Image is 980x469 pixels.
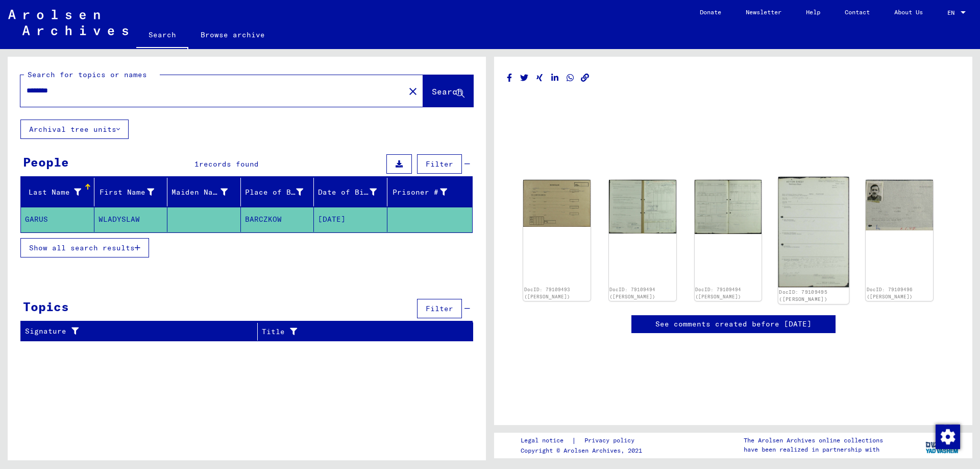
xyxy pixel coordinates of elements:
[504,72,515,84] button: Share on Facebook
[25,323,260,340] div: Signature
[23,297,69,316] div: Topics
[167,178,241,206] mat-header-cell: Maiden Name
[199,159,259,169] span: records found
[25,187,81,198] div: Last Name
[314,207,387,232] mat-cell: [DATE]
[695,287,741,299] a: DocID: 79109494 ([PERSON_NAME])
[262,326,453,337] div: Title
[936,425,960,449] img: Change consent
[923,432,962,458] img: yv_logo.png
[521,435,647,446] div: |
[744,436,883,445] p: The Arolsen Archives online collections
[8,10,128,35] img: Arolsen_neg.svg
[550,72,560,84] button: Share on LinkedIn
[25,184,94,200] div: Last Name
[171,184,240,200] div: Maiden Name
[29,243,135,252] span: Show all search results
[609,287,655,299] a: DocID: 79109494 ([PERSON_NAME])
[576,435,647,446] a: Privacy policy
[99,187,155,198] div: First Name
[194,159,199,169] span: 1
[262,323,463,340] div: Title
[947,9,959,16] span: EN
[423,75,473,107] button: Search
[241,178,314,206] mat-header-cell: Place of Birth
[426,159,453,169] span: Filter
[778,177,849,288] img: 001.jpg
[314,178,387,206] mat-header-cell: Date of Birth
[136,22,188,49] a: Search
[245,187,304,198] div: Place of Birth
[99,184,167,200] div: First Name
[523,180,591,226] img: 001.jpg
[521,435,572,446] a: Legal notice
[426,304,453,313] span: Filter
[521,446,647,455] p: Copyright © Arolsen Archives, 2021
[23,153,69,171] div: People
[432,86,462,97] span: Search
[609,180,676,233] img: 001.jpg
[417,299,462,318] button: Filter
[695,180,762,234] img: 002.jpg
[20,238,149,257] button: Show all search results
[580,72,591,84] button: Copy link
[935,424,960,449] div: Change consent
[655,319,812,330] a: See comments created before [DATE]
[391,184,460,200] div: Prisoner #
[524,287,570,299] a: DocID: 79109493 ([PERSON_NAME])
[21,207,94,232] mat-cell: GARUS
[21,178,94,206] mat-header-cell: Last Name
[245,184,316,200] div: Place of Birth
[417,154,462,174] button: Filter
[391,187,448,198] div: Prisoner #
[94,178,168,206] mat-header-cell: First Name
[20,120,129,139] button: Archival tree units
[403,81,423,101] button: Clear
[387,178,473,206] mat-header-cell: Prisoner #
[171,187,228,198] div: Maiden Name
[94,207,168,232] mat-cell: WLADYSLAW
[867,287,913,299] a: DocID: 79109496 ([PERSON_NAME])
[241,207,314,232] mat-cell: BARCZKOW
[407,85,419,98] mat-icon: close
[565,72,576,84] button: Share on WhatsApp
[188,22,277,47] a: Browse archive
[866,180,933,230] img: 001.jpg
[519,72,530,84] button: Share on Twitter
[318,187,377,198] div: Date of Birth
[534,72,545,84] button: Share on Xing
[25,326,250,337] div: Signature
[779,289,828,302] a: DocID: 79109495 ([PERSON_NAME])
[28,70,147,79] mat-label: Search for topics or names
[318,184,389,200] div: Date of Birth
[744,445,883,454] p: have been realized in partnership with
